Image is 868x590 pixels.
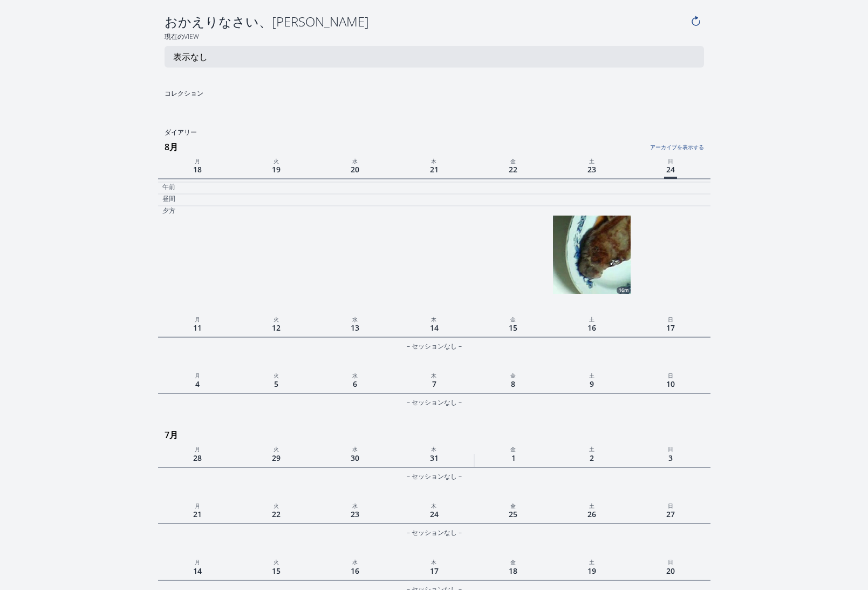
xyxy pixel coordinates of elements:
[587,451,596,465] span: 2
[348,320,361,335] span: 13
[316,156,394,165] p: 水
[270,320,283,335] span: 12
[158,89,431,98] h2: コレクション
[191,162,204,177] span: 18
[428,162,441,177] span: 21
[158,32,710,42] h2: 現在のView
[428,507,441,521] span: 24
[237,370,316,380] p: 火
[270,564,283,578] span: 15
[666,451,675,465] span: 3
[316,314,394,324] p: 水
[631,314,710,324] p: 日
[191,320,204,335] span: 11
[162,206,175,215] p: 夕方
[552,557,631,566] p: 土
[316,370,394,380] p: 水
[520,137,703,151] a: アーカイブを表示する
[585,507,598,521] span: 26
[191,507,204,521] span: 21
[394,444,473,453] p: 木
[158,526,710,539] div: – セッションなし –
[474,370,552,380] p: 金
[507,564,520,578] span: 18
[158,128,710,137] h2: ダイアリー
[617,287,631,293] div: 16m
[664,507,677,521] span: 27
[158,470,710,483] div: – セッションなし –
[430,377,439,391] span: 7
[270,162,283,177] span: 19
[631,500,710,510] p: 日
[316,444,394,453] p: 水
[552,444,631,453] p: 土
[162,183,175,191] p: 午前
[552,314,631,324] p: 土
[585,564,598,578] span: 19
[193,377,202,391] span: 4
[664,320,677,335] span: 17
[585,162,598,177] span: 23
[474,156,552,165] p: 金
[474,557,552,566] p: 金
[158,557,237,566] p: 月
[474,314,552,324] p: 金
[237,557,316,566] p: 火
[158,370,237,380] p: 月
[631,156,710,165] p: 日
[553,216,631,293] img: 250823093452_thumb.jpeg
[552,156,631,165] p: 土
[158,340,710,353] div: – セッションなし –
[316,500,394,510] p: 水
[270,507,283,521] span: 22
[351,377,359,391] span: 6
[664,377,677,391] span: 10
[428,564,441,578] span: 17
[394,156,473,165] p: 木
[158,156,237,165] p: 月
[394,500,473,510] p: 木
[631,444,710,453] p: 日
[165,426,710,444] h3: 7月
[237,444,316,453] p: 火
[237,156,316,165] p: 火
[237,314,316,324] p: 火
[553,216,631,293] a: 16m
[348,162,361,177] span: 20
[191,451,204,465] span: 28
[507,162,520,177] span: 22
[158,500,237,510] p: 月
[394,314,473,324] p: 木
[191,564,204,578] span: 14
[428,451,441,465] span: 31
[507,320,520,335] span: 15
[394,557,473,566] p: 木
[165,13,688,30] h4: おかえりなさい、[PERSON_NAME]
[316,557,394,566] p: 水
[158,396,710,409] div: – セッションなし –
[348,564,361,578] span: 16
[272,377,281,391] span: 5
[587,377,596,391] span: 9
[631,557,710,566] p: 日
[664,564,677,578] span: 20
[474,500,552,510] p: 金
[664,162,677,179] span: 24
[348,451,361,465] span: 30
[270,451,283,465] span: 29
[585,320,598,335] span: 16
[165,138,710,156] h3: 8月
[394,370,473,380] p: 木
[348,507,361,521] span: 23
[237,500,316,510] p: 火
[509,451,518,465] span: 1
[631,370,710,380] p: 日
[158,314,237,324] p: 月
[552,370,631,380] p: 土
[474,444,552,453] p: 金
[509,377,517,391] span: 8
[428,320,441,335] span: 14
[552,500,631,510] p: 土
[507,507,520,521] span: 25
[158,444,237,453] p: 月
